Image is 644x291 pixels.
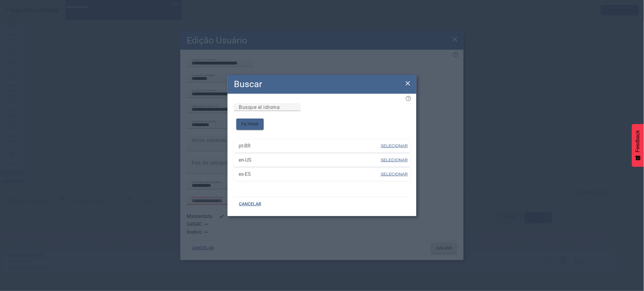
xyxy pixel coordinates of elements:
span: SELECIONAR [381,143,408,148]
span: CANCELAR [239,201,261,207]
span: es-ES [239,171,380,178]
span: FILTRAR [241,121,259,127]
button: FILTRAR [236,119,264,130]
span: SELECIONAR [381,158,408,162]
span: Feedback [635,130,641,152]
span: pt-BR [239,142,380,150]
button: SELECIONAR [380,140,409,152]
span: SELECIONAR [381,172,408,176]
button: SELECIONAR [380,154,409,166]
button: CANCELAR [234,199,266,210]
span: en-US [239,156,380,164]
mat-label: Busque el idioma [239,104,280,110]
h2: Buscar [234,77,262,91]
button: Feedback - Mostrar pesquisa [632,124,644,167]
button: SELECIONAR [380,169,409,180]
